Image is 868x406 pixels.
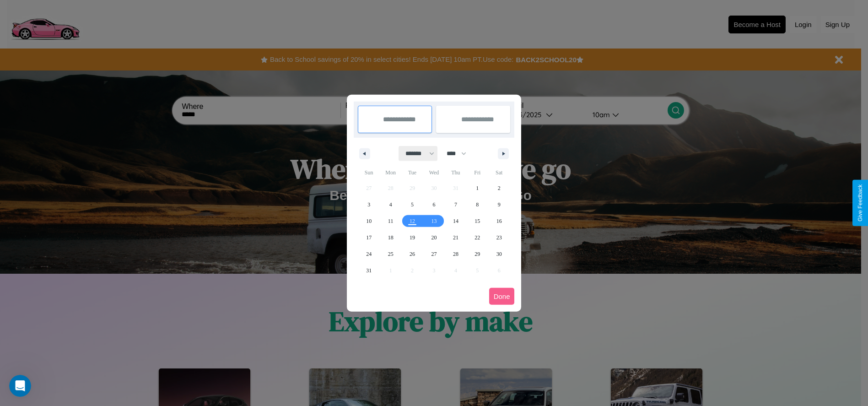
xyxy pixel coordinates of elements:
button: 2 [488,180,510,196]
button: 31 [358,262,380,279]
span: 12 [410,213,415,229]
span: 7 [454,196,457,213]
span: Thu [445,165,466,180]
div: Give Feedback [857,184,863,222]
span: 13 [431,213,437,229]
span: 30 [496,246,502,262]
button: 6 [423,196,445,213]
button: 13 [423,213,445,229]
button: Done [489,288,515,305]
button: 23 [488,229,510,246]
span: 14 [453,213,458,229]
span: 16 [496,213,502,229]
span: 20 [431,229,437,246]
span: Sat [488,165,510,180]
button: 16 [488,213,510,229]
span: 22 [474,229,480,246]
button: 26 [401,246,423,262]
span: 31 [366,262,372,279]
span: 26 [410,246,415,262]
button: 11 [380,213,401,229]
span: 4 [389,196,392,213]
button: 25 [380,246,401,262]
button: 4 [380,196,401,213]
button: 15 [467,213,488,229]
button: 5 [401,196,423,213]
span: 28 [453,246,458,262]
span: 5 [411,196,414,213]
span: Sun [358,165,380,180]
button: 8 [467,196,488,213]
button: 14 [445,213,466,229]
button: 10 [358,213,380,229]
span: 3 [367,196,370,213]
button: 24 [358,246,380,262]
button: 7 [445,196,466,213]
iframe: Intercom live chat [9,375,31,397]
span: Mon [380,165,401,180]
span: 17 [366,229,372,246]
button: 3 [358,196,380,213]
button: 21 [445,229,466,246]
span: 2 [498,180,501,196]
button: 17 [358,229,380,246]
span: 18 [388,229,394,246]
button: 1 [467,180,488,196]
span: Wed [423,165,445,180]
span: 10 [366,213,372,229]
span: 27 [431,246,437,262]
button: 12 [401,213,423,229]
span: 23 [496,229,502,246]
span: 24 [366,246,372,262]
span: 25 [388,246,394,262]
span: 29 [474,246,480,262]
button: 19 [401,229,423,246]
span: 15 [474,213,480,229]
span: 21 [453,229,458,246]
button: 20 [423,229,445,246]
button: 22 [467,229,488,246]
span: 8 [476,196,479,213]
button: 28 [445,246,466,262]
button: 27 [423,246,445,262]
button: 29 [467,246,488,262]
span: 1 [476,180,479,196]
span: 19 [410,229,415,246]
button: 30 [488,246,510,262]
span: Tue [401,165,423,180]
span: Fri [467,165,488,180]
button: 18 [380,229,401,246]
span: 9 [498,196,501,213]
span: 11 [388,213,394,229]
span: 6 [432,196,435,213]
button: 9 [488,196,510,213]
